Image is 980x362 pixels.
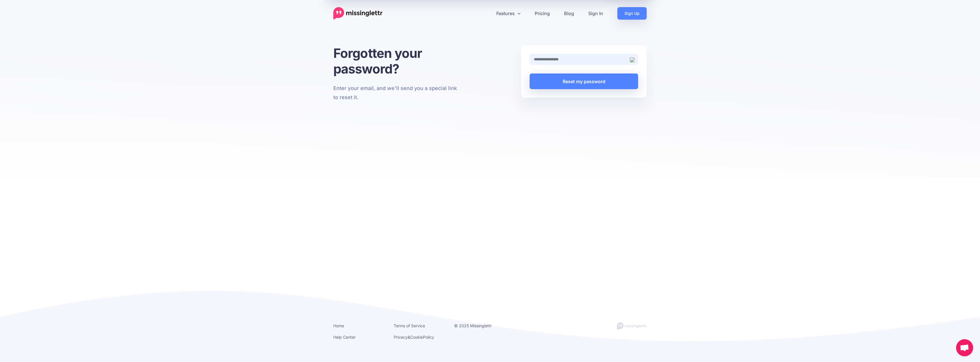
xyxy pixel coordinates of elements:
li: & Policy [394,334,446,341]
h1: Forgotten your password? [333,45,459,77]
a: Sign Up [617,7,647,20]
button: Reset my password [530,73,638,89]
a: Blog [557,7,581,20]
a: Home [333,323,344,328]
img: 19.png [630,57,635,62]
li: © 2025 Missinglettr [454,322,506,329]
a: Terms of Service [394,323,425,328]
a: Sign In [581,7,610,20]
p: Enter your email, and we'll send you a special link to reset it. [333,84,459,102]
div: Open chat [956,339,973,356]
a: Pricing [528,7,557,20]
a: Privacy [394,335,408,339]
a: Features [489,7,528,20]
a: Cookie [410,335,423,339]
a: Help Center [333,335,356,339]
